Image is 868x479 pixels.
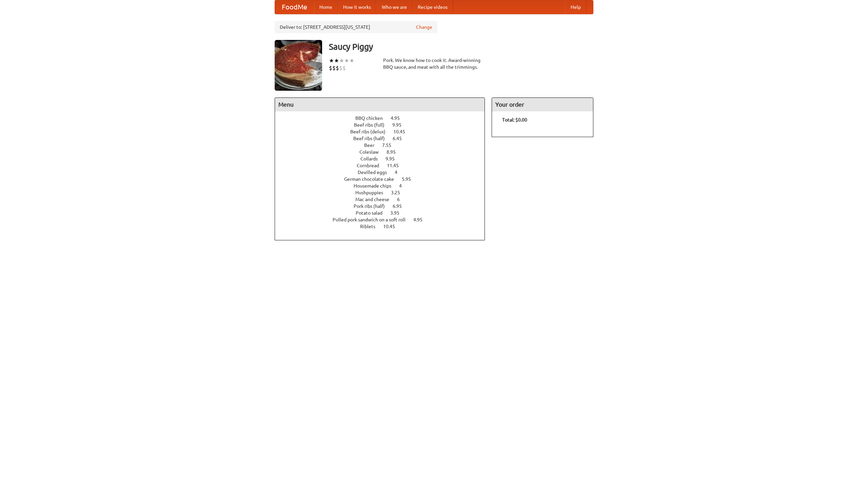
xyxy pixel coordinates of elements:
span: Riblets [360,224,382,229]
a: BBQ chicken 4.95 [355,115,412,121]
span: 9.95 [386,156,401,161]
span: Potato salad [356,210,389,216]
a: Beer 7.55 [364,143,404,148]
li: ★ [334,57,339,64]
li: $ [329,64,332,72]
span: 6.95 [393,203,409,209]
div: Deliver to: [STREET_ADDRESS][US_STATE] [275,21,437,33]
h4: Your order [492,98,593,111]
a: Pulled pork sandwich on a soft roll 4.95 [333,217,435,222]
span: Cornbread [357,163,386,168]
h4: Menu [275,98,485,111]
span: 5.95 [402,176,418,182]
span: BBQ chicken [355,115,390,121]
a: Beef ribs (full) 9.95 [354,122,414,128]
span: Collards [360,156,384,161]
span: Beef ribs (half) [353,136,392,141]
div: Pork. We know how to cook it. Award-winning BBQ sauce, and meat with all the trimmings. [383,57,485,70]
a: Potato salad 3.95 [356,210,412,216]
h3: Saucy Piggy [329,40,593,53]
span: Pulled pork sandwich on a soft roll [333,217,412,222]
li: ★ [329,57,334,64]
a: Riblets 10.45 [360,224,408,229]
a: Recipe videos [412,0,453,14]
span: 10.45 [383,224,402,229]
li: $ [336,64,339,72]
li: ★ [339,57,344,64]
span: 6.45 [393,136,409,141]
span: Beer [364,143,381,148]
span: 4.95 [391,115,407,121]
li: ★ [344,57,349,64]
span: 3.25 [391,190,407,195]
a: Beef ribs (half) 6.45 [353,136,414,141]
span: 3.95 [390,210,406,216]
a: Mac and cheese 6 [355,197,412,202]
a: FoodMe [275,0,314,14]
a: Coleslaw 8.95 [359,149,408,155]
span: Hushpuppies [355,190,390,195]
li: $ [332,64,336,72]
span: 11.45 [387,163,406,168]
span: Pork ribs (half) [354,203,392,209]
a: Housemade chips 4 [354,183,414,189]
a: Pork ribs (half) 6.95 [354,203,414,209]
a: Devilled eggs 4 [358,170,410,175]
img: angular.jpg [275,40,322,91]
span: 4.95 [413,217,429,222]
a: How it works [338,0,376,14]
a: Hushpuppies 3.25 [355,190,413,195]
span: 8.95 [387,149,402,155]
span: 4 [395,170,404,175]
a: Cornbread 11.45 [357,163,411,168]
span: 4 [399,183,409,189]
a: Change [416,24,432,30]
span: Beef ribs (delux) [350,129,392,134]
span: Mac and cheese [355,197,396,202]
b: Total: $0.00 [502,117,527,123]
li: $ [339,64,342,72]
span: Coleslaw [359,149,386,155]
li: ★ [349,57,354,64]
span: Beef ribs (full) [354,122,391,128]
span: 10.45 [393,129,412,134]
a: Home [314,0,338,14]
span: 7.55 [382,143,398,148]
a: Help [565,0,586,14]
span: German chocolate cake [344,176,401,182]
span: Devilled eggs [358,170,394,175]
li: $ [342,64,346,72]
a: Who we are [376,0,412,14]
span: 9.95 [392,122,408,128]
a: Collards 9.95 [360,156,407,161]
a: German chocolate cake 5.95 [344,176,423,182]
span: Housemade chips [354,183,398,189]
span: 6 [397,197,407,202]
a: Beef ribs (delux) 10.45 [350,129,418,134]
